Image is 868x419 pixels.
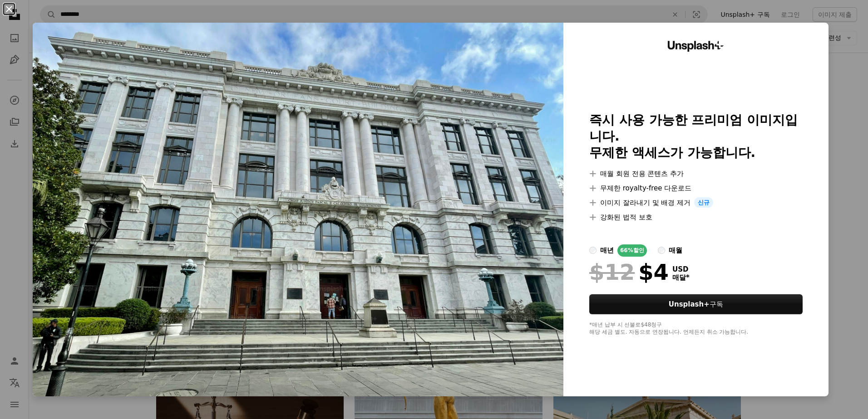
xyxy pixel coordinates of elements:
[617,244,647,257] div: 66% 할인
[589,168,803,179] li: 매월 회원 전용 콘텐츠 추가
[672,265,690,273] span: USD
[694,197,713,208] span: 신규
[589,112,803,161] h2: 즉시 사용 가능한 프리미엄 이미지입니다. 무제한 액세스가 가능합니다.
[589,247,597,254] input: 매년66%할인
[669,245,682,256] div: 매월
[669,300,710,308] strong: Unsplash+
[600,245,614,256] div: 매년
[589,260,669,284] div: $4
[658,247,665,254] input: 매월
[589,260,635,284] span: $12
[589,197,803,208] li: 이미지 잘라내기 및 배경 제거
[589,183,803,194] li: 무제한 royalty-free 다운로드
[589,212,803,223] li: 강화된 법적 보호
[589,294,803,314] button: Unsplash+구독
[589,322,803,336] div: *매년 납부 시 선불로 $48 청구 해당 세금 별도. 자동으로 연장됩니다. 언제든지 취소 가능합니다.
